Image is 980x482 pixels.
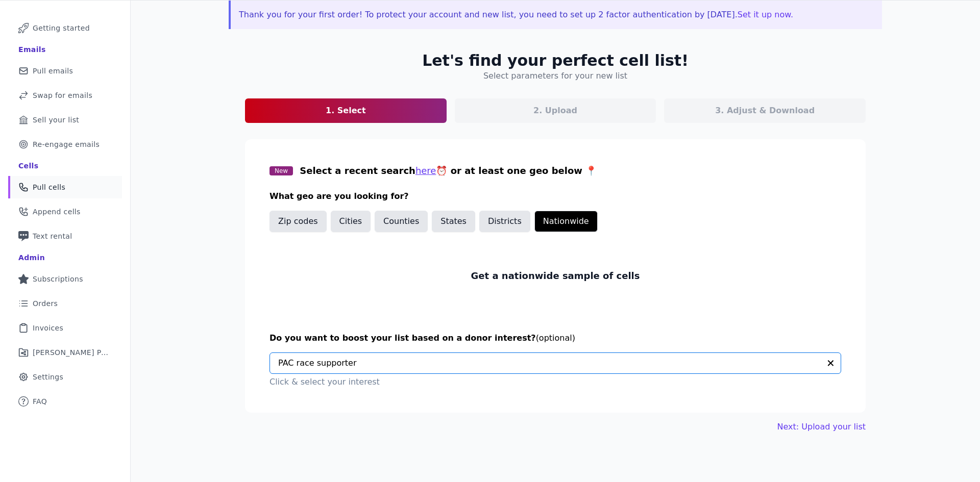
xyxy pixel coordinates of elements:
span: Append cells [33,207,81,217]
p: 3. Adjust & Download [715,105,815,117]
button: States [432,211,475,232]
a: [PERSON_NAME] Performance [8,341,122,364]
span: Getting started [33,23,90,33]
h2: Let's find your perfect cell list! [422,52,689,70]
button: here [415,164,436,178]
span: Do you want to boost your list based on a donor interest? [269,333,536,343]
a: Swap for emails [8,84,122,107]
p: Click & select your interest [269,376,841,388]
div: Admin [18,252,45,263]
button: Zip codes [269,211,327,232]
span: Settings [33,372,63,382]
a: Pull cells [8,176,122,198]
span: Subscriptions [33,274,83,284]
a: Append cells [8,200,122,223]
a: Settings [8,366,122,388]
span: Sell your list [33,115,79,125]
button: Nationwide [534,211,598,232]
h4: Select parameters for your new list [483,70,627,82]
span: Pull cells [33,182,65,192]
span: Pull emails [33,66,73,76]
a: 1. Select [245,98,447,123]
a: Subscriptions [8,268,122,290]
a: Getting started [8,17,122,39]
button: Cities [331,211,371,232]
p: Get a nationwide sample of cells [471,269,640,283]
a: FAQ [8,390,122,413]
h3: What geo are you looking for? [269,190,841,202]
button: Set it up now. [738,9,793,21]
span: [PERSON_NAME] Performance [33,347,110,358]
p: 2. Upload [533,105,577,117]
a: Next: Upload your list [777,421,866,433]
p: Thank you for your first order! To protect your account and new list, you need to set up 2 factor... [239,9,874,21]
button: Districts [479,211,530,232]
div: Emails [18,44,46,55]
span: Swap for emails [33,90,92,100]
a: Text rental [8,225,122,247]
span: Select a recent search ⏰ or at least one geo below 📍 [300,165,597,176]
button: Counties [375,211,428,232]
span: Invoices [33,323,63,333]
span: (optional) [536,333,575,343]
a: Invoices [8,317,122,339]
a: Re-engage emails [8,133,122,156]
span: Orders [33,298,58,309]
span: New [269,166,293,175]
p: 1. Select [326,105,366,117]
a: Sell your list [8,109,122,131]
span: Re-engage emails [33,139,100,149]
a: Pull emails [8,60,122,82]
a: Orders [8,292,122,315]
span: Text rental [33,231,72,241]
div: Cells [18,161,38,171]
span: FAQ [33,396,47,407]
